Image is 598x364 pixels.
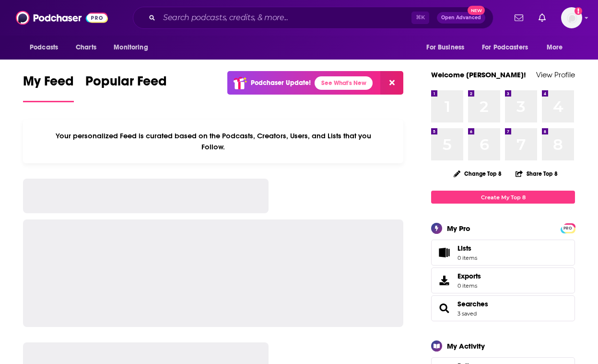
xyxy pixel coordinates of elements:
span: For Business [426,41,464,54]
span: Popular Feed [85,73,167,95]
span: Exports [457,272,481,280]
button: Change Top 8 [448,168,507,180]
a: PRO [562,224,574,231]
a: Popular Feed [85,73,167,102]
a: My Feed [23,73,74,102]
img: User Profile [561,7,582,28]
button: open menu [476,38,542,57]
div: Your personalized Feed is curated based on the Podcasts, Creators, Users, and Lists that you Follow. [23,120,403,163]
a: See What's New [315,76,373,90]
a: View Profile [536,70,575,79]
span: Podcasts [30,41,58,54]
span: Open Advanced [441,15,481,20]
span: Logged in as jennarohl [561,7,582,28]
span: Charts [76,41,96,54]
span: Lists [457,244,477,253]
button: open menu [107,38,160,57]
span: 0 items [457,255,477,261]
span: More [547,41,563,54]
button: open menu [23,38,70,57]
a: Show notifications dropdown [535,10,550,26]
button: open menu [420,38,476,57]
span: Searches [431,295,575,321]
button: Share Top 8 [515,164,558,183]
input: Search podcasts, credits, & more... [159,10,411,25]
span: New [468,6,485,15]
button: Show profile menu [561,7,582,28]
a: Searches [434,302,454,315]
a: Exports [431,267,575,293]
span: PRO [562,225,574,232]
span: Lists [457,244,471,253]
a: Charts [70,38,102,57]
a: Create My Top 8 [431,191,575,204]
a: Searches [457,300,488,308]
img: Podchaser - Follow, Share and Rate Podcasts [16,9,108,27]
button: open menu [540,38,575,57]
div: Search podcasts, credits, & more... [133,7,493,29]
span: 0 items [457,282,481,289]
a: Welcome [PERSON_NAME]! [431,70,526,79]
div: My Pro [447,224,470,233]
a: Lists [431,240,575,266]
button: Open AdvancedNew [437,12,485,24]
span: ⌘ K [411,12,429,24]
span: Lists [434,246,454,259]
div: My Activity [447,341,485,351]
p: Podchaser Update! [251,79,311,87]
span: For Podcasters [482,41,528,54]
a: Show notifications dropdown [511,10,527,26]
span: My Feed [23,73,74,95]
svg: Add a profile image [575,7,582,15]
span: Exports [434,274,454,287]
a: 3 saved [457,310,477,317]
span: Monitoring [114,41,148,54]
